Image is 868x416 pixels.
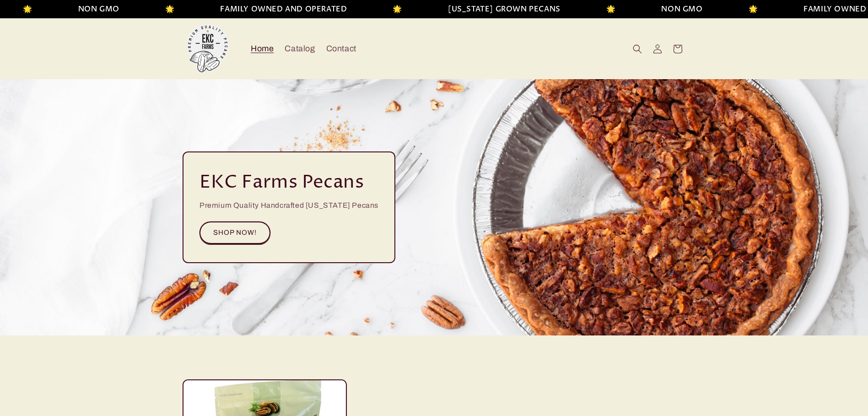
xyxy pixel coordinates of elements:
[627,39,647,59] summary: Search
[321,38,362,59] a: Contact
[179,20,236,77] a: EKC Pecans
[748,3,757,16] li: 🌟
[164,3,174,16] li: 🌟
[251,43,274,54] span: Home
[279,38,320,59] a: Catalog
[605,3,615,16] li: 🌟
[199,222,270,244] a: SHOP NOW!
[245,38,279,59] a: Home
[447,3,560,16] li: [US_STATE] GROWN PECANS
[285,43,315,54] span: Catalog
[326,43,356,54] span: Contact
[199,171,364,194] h2: EKC Farms Pecans
[77,3,118,16] li: NON GMO
[183,24,233,74] img: EKC Pecans
[660,3,701,16] li: NON GMO
[219,3,346,16] li: FAMILY OWNED AND OPERATED
[392,3,401,16] li: 🌟
[199,199,378,212] p: Premium Quality Handcrafted [US_STATE] Pecans
[22,3,32,16] li: 🌟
